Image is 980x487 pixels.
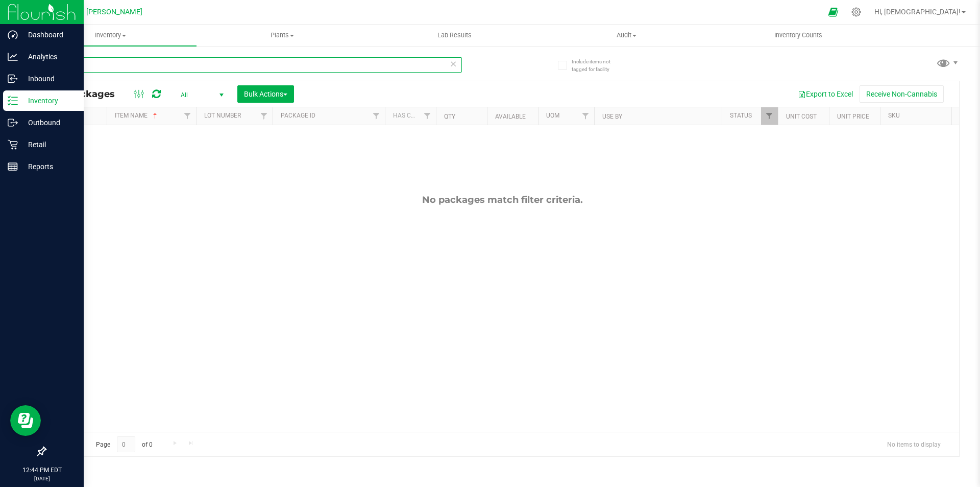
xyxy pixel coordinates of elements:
[256,107,273,125] a: Filter
[730,112,752,119] a: Status
[444,113,455,120] a: Qty
[45,194,959,205] div: No packages match filter criteria.
[204,112,241,119] a: Lot Number
[822,2,845,22] span: Open Ecommerce Menu
[197,31,368,40] span: Plants
[18,160,79,173] p: Reports
[8,161,18,172] inline-svg: Reports
[237,85,294,103] button: Bulk Actions
[18,95,79,107] p: Inventory
[45,57,462,73] input: Search Package ID, Item Name, SKU, Lot or Part Number...
[281,112,315,119] a: Package ID
[450,57,457,71] span: Clear
[24,25,197,46] a: Inventory
[495,113,526,120] a: Available
[66,8,142,16] span: GA4 - [PERSON_NAME]
[53,88,125,100] span: All Packages
[541,31,712,40] span: Audit
[602,113,622,120] a: Use By
[8,96,18,106] inline-svg: Inventory
[541,25,713,46] a: Audit
[18,138,79,151] p: Retail
[713,25,885,46] a: Inventory Counts
[546,112,559,119] a: UOM
[5,466,79,475] p: 12:44 PM EDT
[8,74,18,84] inline-svg: Inbound
[18,73,79,85] p: Inbound
[8,118,18,128] inline-svg: Outbound
[24,31,197,40] span: Inventory
[197,25,369,46] a: Plants
[572,58,623,73] span: Include items not tagged for facility
[786,113,817,120] a: Unit Cost
[850,7,863,17] div: Manage settings
[791,85,860,103] button: Export to Excel
[874,8,961,16] span: Hi, [DEMOGRAPHIC_DATA]!
[5,475,79,482] p: [DATE]
[8,30,18,40] inline-svg: Dashboard
[18,29,79,41] p: Dashboard
[115,112,159,119] a: Item Name
[10,405,41,436] iframe: Resource center
[368,107,385,125] a: Filter
[577,107,594,125] a: Filter
[424,31,485,40] span: Lab Results
[888,112,900,119] a: SKU
[18,117,79,129] p: Outbound
[860,85,944,103] button: Receive Non-Cannabis
[879,436,949,452] span: No items to display
[87,436,161,452] span: Page of 0
[385,107,436,125] th: Has COA
[837,113,869,120] a: Unit Price
[8,140,18,150] inline-svg: Retail
[761,31,836,40] span: Inventory Counts
[18,51,79,63] p: Analytics
[8,52,18,62] inline-svg: Analytics
[419,107,436,125] a: Filter
[369,25,541,46] a: Lab Results
[761,107,778,125] a: Filter
[244,90,287,98] span: Bulk Actions
[179,107,196,125] a: Filter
